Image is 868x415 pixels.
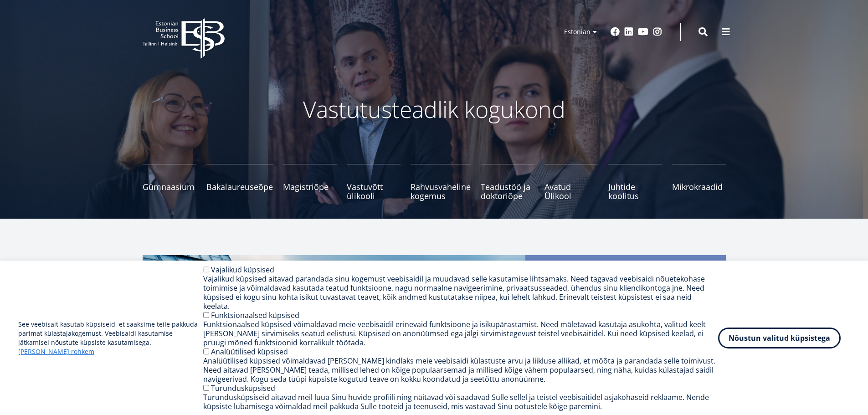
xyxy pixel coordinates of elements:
label: Funktsionaalsed küpsised [211,310,299,320]
a: Rahvusvaheline kogemus [411,164,471,200]
div: Vajalikud küpsised aitavad parandada sinu kogemust veebisaidil ja muudavad selle kasutamise lihts... [203,274,718,311]
span: Vastuvõtt ülikooli [347,182,401,200]
span: Mikrokraadid [672,182,726,191]
label: Vajalikud küpsised [211,265,274,275]
p: Vastutusteadlik kogukond [193,96,676,123]
label: Analüütilised küpsised [211,347,288,357]
span: Teadustöö ja doktoriõpe [481,182,534,200]
div: Turundusküpsiseid aitavad meil luua Sinu huvide profiili ning näitavad või saadavad Sulle sellel ... [203,393,718,411]
a: Gümnaasium [143,164,196,200]
div: Funktsionaalsed küpsised võimaldavad meie veebisaidil erinevaid funktsioone ja isikupärastamist. ... [203,320,718,347]
a: Avatud Ülikool [544,164,598,200]
a: Bakalaureuseõpe [206,164,273,200]
span: Bakalaureuseõpe [206,182,273,191]
span: Rahvusvaheline kogemus [411,182,471,200]
label: Turundusküpsised [211,383,275,393]
span: Magistriõpe [283,182,337,191]
p: See veebisait kasutab küpsiseid, et saaksime teile pakkuda parimat külastajakogemust. Veebisaidi ... [18,320,203,356]
a: Youtube [638,27,648,36]
div: Analüütilised küpsised võimaldavad [PERSON_NAME] kindlaks meie veebisaidi külastuste arvu ja liik... [203,356,718,384]
a: Teadustöö ja doktoriõpe [481,164,534,200]
span: Juhtide koolitus [608,182,662,200]
a: Instagram [653,27,662,36]
span: Gümnaasium [143,182,196,191]
a: Juhtide koolitus [608,164,662,200]
a: Mikrokraadid [672,164,726,200]
a: [PERSON_NAME] rohkem [18,347,94,356]
a: Magistriõpe [283,164,337,200]
a: Vastuvõtt ülikooli [347,164,401,200]
a: Linkedin [624,27,633,36]
button: Nõustun valitud küpsistega [718,328,841,348]
span: Avatud Ülikool [544,182,598,200]
a: Facebook [611,27,620,36]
